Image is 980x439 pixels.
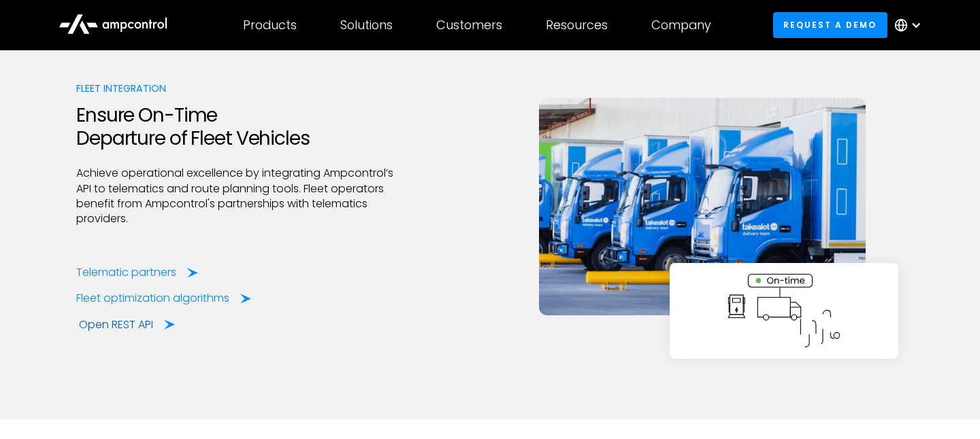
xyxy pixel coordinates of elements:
div: Customers [436,18,502,33]
p: Achieve operational excellence by integrating Ampcontrol’s API to telematics and route planning t... [76,166,399,227]
a: Request a demo [773,12,887,37]
div: Company [651,18,711,33]
a: Fleet optimization algorithms [76,291,251,306]
a: Open REST API [79,317,175,332]
a: Telematic partners [76,265,198,280]
h2: Ensure On-Time Departure of Fleet Vehicles [76,104,399,150]
div: Solutions [340,18,393,33]
div: Products [243,18,297,33]
div: Fleet optimization algorithms [76,291,229,306]
div: Telematic partners [76,265,176,280]
div: Resources [546,18,608,33]
div: Open REST API [79,317,153,332]
img: Aeversa's fleet charging service [539,98,866,315]
img: Vehicle tracking for EVs and chargers [681,274,887,348]
div: Fleet Integration [76,81,399,96]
